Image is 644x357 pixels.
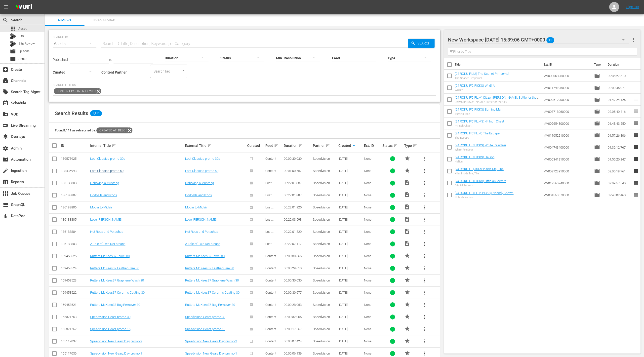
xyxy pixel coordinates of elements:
[404,277,410,283] span: PROMO
[594,156,600,162] span: Episode
[185,278,239,282] a: Rutters McKees37 Graphene Wash 30
[90,254,130,258] a: Rutters McKees37 Towel 30
[2,89,8,95] span: Search Tag Mgmt
[419,165,431,177] button: more_vert
[422,338,428,344] span: more_vert
[455,196,514,199] div: Nobody Knows
[90,315,130,319] a: Speedvision Gearz promo 30
[313,157,330,160] span: Speedvision
[541,58,591,72] th: Ext. ID
[404,289,410,295] span: PROMO
[633,120,639,126] span: reorder
[313,315,330,319] span: Speedvision
[422,265,428,271] span: more_vert
[404,240,410,246] span: Video
[419,262,431,274] button: more_vert
[408,39,435,48] button: Search
[422,314,428,320] span: more_vert
[594,85,600,91] span: Episode
[2,17,8,23] span: Search
[3,4,9,10] span: menu
[10,48,16,54] span: Episode
[185,254,225,258] a: Rutters McKees37 Towel 30
[419,226,431,238] button: more_vert
[541,141,592,153] td: MV004743400000
[61,157,89,160] div: 189575925
[546,35,554,45] span: 11
[422,241,428,247] span: more_vert
[382,143,403,149] div: Status
[90,291,145,294] a: Rutters McKees37 Ceramic Coating 30
[455,100,539,104] div: Citizen [PERSON_NAME]: Battle for the City
[455,143,506,147] a: (24 ROKU IFC PICKS) White Reindeer
[313,218,330,221] span: Speedvision
[2,191,8,197] span: Job Queues
[419,323,431,335] button: more_vert
[455,131,500,135] a: (24 ROKU IFC FILM) The Escape
[606,94,633,106] td: 01:47:24.125
[404,253,410,259] span: PROMO
[541,189,592,201] td: MV001553070000
[265,266,276,270] span: Content
[265,169,276,173] span: Content
[181,68,186,73] button: Open
[338,169,362,173] div: [DATE]
[631,37,637,43] span: more_vert
[2,145,8,151] span: Admin
[274,143,279,148] span: sort
[338,291,362,294] div: [DATE]
[313,291,330,294] span: Speedvision
[284,315,312,319] div: 00:00:32.065
[455,191,514,195] a: (24 ROKU IFC FILM PICKS) Nobody Knows
[455,96,538,103] a: (24 ROKU IFC FILM) Citizen [PERSON_NAME]: Battle for the City
[55,110,88,116] span: Search Results
[633,84,639,90] span: reorder
[185,339,237,343] a: Speedvision New Gearz Day promo 2
[10,41,16,47] div: Bits Review
[284,218,312,221] div: 00:22:03.598
[338,315,362,319] div: [DATE]
[404,167,410,173] span: PROMO
[605,58,635,72] th: Duration
[265,242,278,249] span: Lost Classics
[404,314,410,319] span: PROMO
[606,165,633,177] td: 02:05:18.761
[419,250,431,262] button: more_vert
[422,278,428,283] span: more_vert
[364,291,381,294] div: None
[90,327,130,331] a: Speedvision Gearz promo 15
[364,181,381,185] div: None
[10,56,16,62] span: Series
[338,218,362,221] div: [DATE]
[455,124,504,127] div: 44 Inch Chest
[313,205,330,209] span: Speedvision
[90,303,140,307] a: Rutters McKees37 Bug Remover 30
[455,72,509,76] a: (24 ROKU FILM) The Scarlet Pimpernel
[419,201,431,213] button: more_vert
[2,111,8,117] span: VOD
[18,41,35,46] span: Bits Review
[419,287,431,299] button: more_vert
[606,189,633,201] td: 02:43:02.460
[90,169,123,173] a: Lost Classics promo 60
[185,230,218,234] a: Hot Rods and Porsches
[606,129,633,141] td: 01:57:26.806
[265,291,276,294] span: Content
[61,315,89,319] div: 165321753
[2,134,8,140] span: Overlays
[2,100,8,106] span: Schedule
[419,335,431,347] button: more_vert
[419,299,431,311] button: more_vert
[594,168,600,174] span: Episode
[185,242,220,246] a: A Tale of Two DeLoreans
[541,129,592,141] td: MV011052210000
[606,141,633,153] td: 01:36:12.767
[18,34,24,39] span: Bits
[606,70,633,82] td: 02:36:27.610
[633,168,639,174] span: reorder
[265,143,282,149] div: Feed
[422,351,428,357] span: more_vert
[90,205,112,209] a: Mopar to Midair
[422,229,428,235] span: more_vert
[404,301,410,307] span: PROMO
